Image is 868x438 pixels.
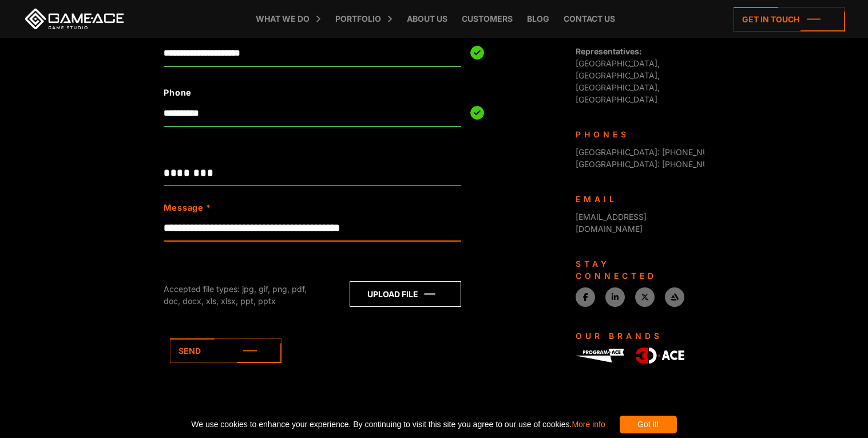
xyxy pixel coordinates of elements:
[191,416,605,433] span: We use cookies to enhance your experience. By continuing to visit this site you agree to our use ...
[576,128,696,140] div: Phones
[576,212,647,234] a: [EMAIL_ADDRESS][DOMAIN_NAME]
[576,159,734,169] span: [GEOGRAPHIC_DATA]: [PHONE_NUMBER]
[164,86,402,99] label: Phone
[576,330,696,342] div: Our Brands
[734,7,845,31] a: Get in touch
[576,349,624,362] img: Program-Ace
[576,147,734,157] span: [GEOGRAPHIC_DATA]: [PHONE_NUMBER]
[350,281,461,307] a: Upload file
[576,46,642,56] strong: Representatives:
[572,420,605,429] a: More info
[164,283,324,307] div: Accepted file types: jpg, gif, png, pdf, doc, docx, xls, xlsx, ppt, pptx
[170,338,282,363] a: Send
[576,46,660,104] span: [GEOGRAPHIC_DATA], [GEOGRAPHIC_DATA], [GEOGRAPHIC_DATA], [GEOGRAPHIC_DATA]
[576,258,696,282] div: Stay connected
[164,202,211,214] label: Message *
[636,348,684,364] img: 3D-Ace
[620,416,677,433] div: Got it!
[576,193,696,205] div: Email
